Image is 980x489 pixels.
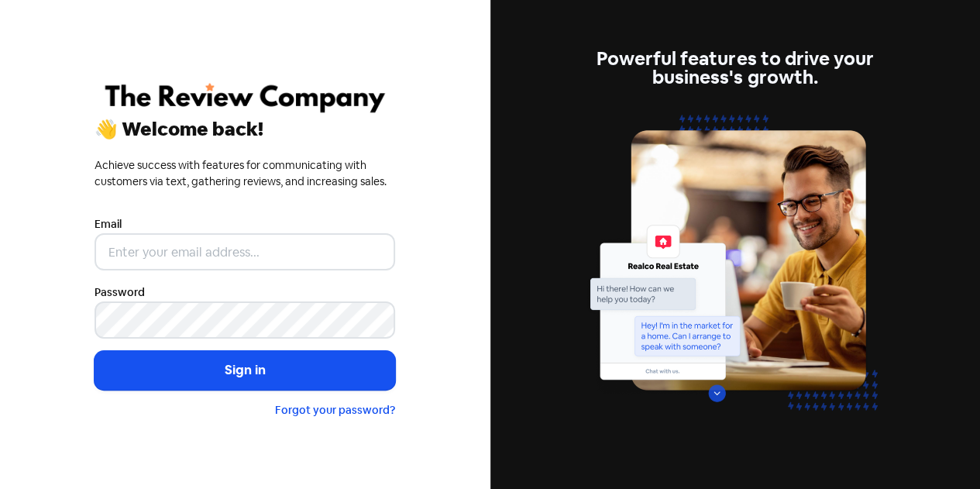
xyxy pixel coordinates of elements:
[585,105,885,439] img: web-chat
[95,120,395,139] div: 👋 Welcome back!
[95,284,145,301] label: Password
[95,216,122,232] label: Email
[95,157,395,190] div: Achieve success with features for communicating with customers via text, gathering reviews, and i...
[95,233,395,270] input: Enter your email address...
[585,50,885,87] div: Powerful features to drive your business's growth.
[275,403,395,417] a: Forgot your password?
[95,351,395,390] button: Sign in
